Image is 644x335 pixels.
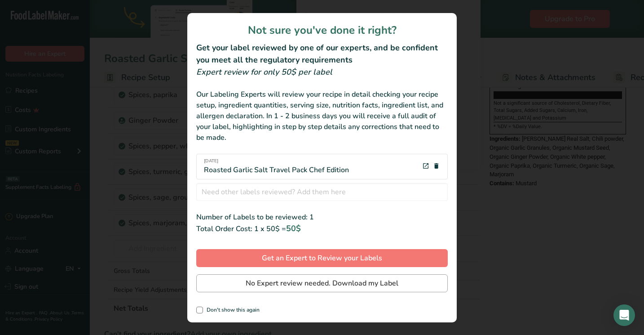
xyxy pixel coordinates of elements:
span: No Expert review needed. Download my Label [246,278,398,289]
input: Need other labels reviewed? Add them here [196,183,448,201]
span: [DATE] [204,158,349,165]
div: Expert review for only 50$ per label [196,66,448,78]
span: Don't show this again [203,307,260,313]
span: Get an Expert to Review your Labels [262,253,382,264]
div: Open Intercom Messenger [613,304,635,326]
span: 50$ [286,223,301,234]
h1: Not sure you've done it right? [196,22,448,38]
button: No Expert review needed. Download my Label [196,274,448,292]
button: Get an Expert to Review your Labels [196,249,448,267]
div: Number of Labels to be reviewed: 1 [196,212,448,223]
h2: Get your label reviewed by one of our experts, and be confident you meet all the regulatory requi... [196,42,448,66]
div: Our Labeling Experts will review your recipe in detail checking your recipe setup, ingredient qua... [196,89,448,143]
div: Total Order Cost: 1 x 50$ = [196,223,448,235]
div: Roasted Garlic Salt Travel Pack Chef Edition [204,158,349,175]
